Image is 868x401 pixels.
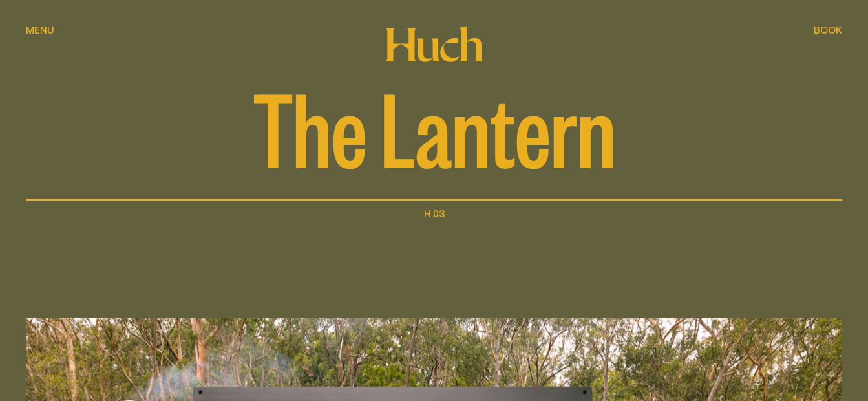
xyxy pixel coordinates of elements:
span: Book [814,25,842,35]
span: Menu [26,25,54,35]
span: The Lantern [253,74,616,177]
button: show menu [26,23,54,39]
button: show booking tray [814,23,842,39]
h1: H.03 [424,206,445,221]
